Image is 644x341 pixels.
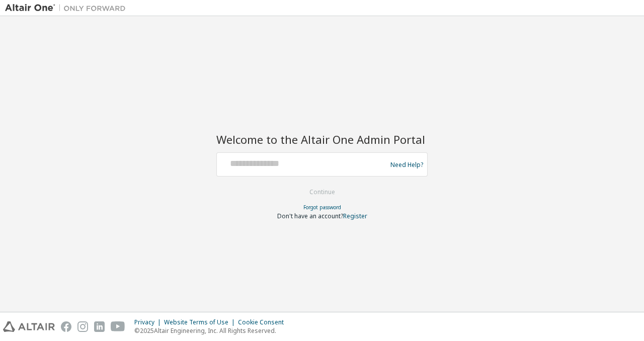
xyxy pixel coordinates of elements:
img: youtube.svg [111,321,125,332]
img: Altair One [5,3,131,13]
img: linkedin.svg [94,321,105,332]
a: Forgot password [303,204,341,211]
div: Cookie Consent [238,318,290,326]
h2: Welcome to the Altair One Admin Portal [216,132,428,146]
div: Privacy [134,318,164,326]
div: Website Terms of Use [164,318,238,326]
a: Register [343,212,367,220]
img: facebook.svg [61,321,71,332]
a: Need Help? [390,164,423,165]
img: instagram.svg [77,321,88,332]
span: Don't have an account? [277,212,343,220]
img: altair_logo.svg [3,321,55,332]
p: © 2025 Altair Engineering, Inc. All Rights Reserved. [134,326,290,335]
